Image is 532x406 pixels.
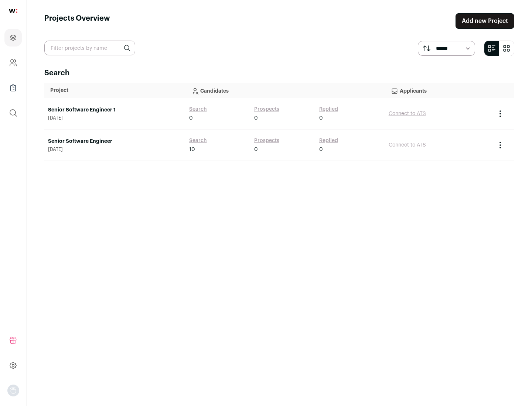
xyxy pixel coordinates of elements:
[456,13,514,29] a: Add new Project
[189,146,195,153] span: 10
[389,142,426,148] a: Connect to ATS
[391,83,486,98] p: Applicants
[44,68,514,78] h2: Search
[254,137,279,144] a: Prospects
[319,137,338,144] a: Replied
[44,13,110,29] h1: Projects Overview
[48,115,182,121] span: [DATE]
[4,29,22,47] a: Projects
[9,9,17,13] img: wellfound-shorthand-0d5821cbd27db2630d0214b213865d53afaa358527fdda9d0ea32b1df1b89c2c.svg
[389,111,426,116] a: Connect to ATS
[4,79,22,97] a: Company Lists
[189,106,207,113] a: Search
[319,146,323,153] span: 0
[50,87,180,94] p: Project
[7,385,19,396] button: Open dropdown
[7,385,19,396] img: nopic.png
[48,138,182,145] a: Senior Software Engineer
[496,141,505,149] button: Project Actions
[254,106,279,113] a: Prospects
[4,54,22,72] a: Company and ATS Settings
[254,114,258,122] span: 0
[189,137,207,144] a: Search
[48,147,182,152] span: [DATE]
[48,106,182,114] a: Senior Software Engineer 1
[319,106,338,113] a: Replied
[496,109,505,118] button: Project Actions
[191,83,379,98] p: Candidates
[254,146,258,153] span: 0
[189,114,193,122] span: 0
[44,41,135,55] input: Filter projects by name
[319,114,323,122] span: 0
